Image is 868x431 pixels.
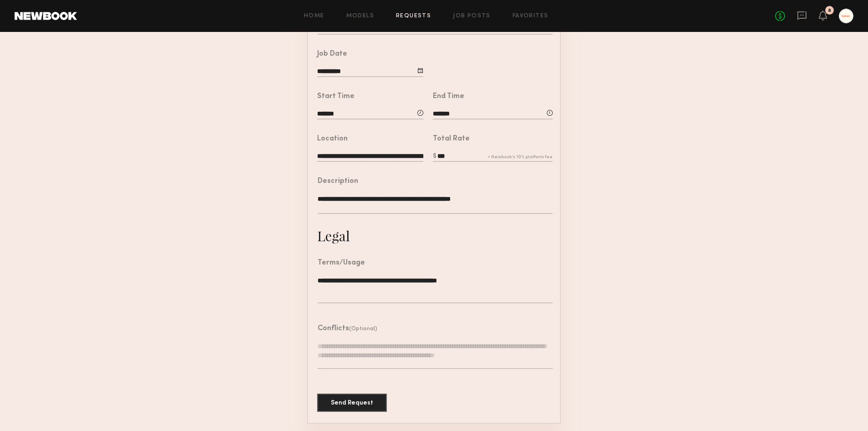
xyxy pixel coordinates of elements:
[304,13,324,19] a: Home
[453,13,491,19] a: Job Posts
[317,394,387,412] button: Send Request
[317,227,350,245] div: Legal
[433,135,470,143] div: Total Rate
[317,93,354,100] div: Start Time
[828,8,831,13] div: 8
[318,260,365,267] div: Terms/Usage
[396,13,431,19] a: Requests
[317,51,347,58] div: Job Date
[318,178,358,185] div: Description
[433,93,464,100] div: End Time
[346,13,374,19] a: Models
[318,325,377,332] header: Conflicts
[349,326,377,332] span: (Optional)
[317,135,348,143] div: Location
[513,13,549,19] a: Favorites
